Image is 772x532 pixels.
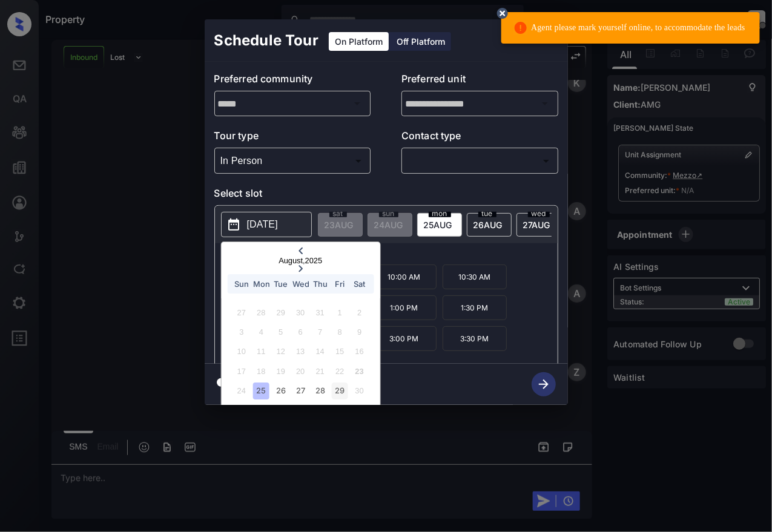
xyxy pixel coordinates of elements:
div: date-select [417,213,462,237]
div: Not available Friday, August 22nd, 2025 [332,363,348,379]
p: 3:30 PM [443,326,507,351]
span: tue [478,210,497,217]
div: Not available Monday, August 4th, 2025 [253,324,269,340]
p: Contact type [401,128,558,148]
span: 26 AUG [473,220,503,230]
div: Sat [351,276,368,292]
div: Not available Thursday, July 31st, 2025 [312,304,328,321]
div: Not available Wednesday, July 30th, 2025 [292,304,309,321]
div: Not available Friday, August 1st, 2025 [332,304,348,321]
p: 3:00 PM [372,326,437,351]
div: Not available Saturday, August 23rd, 2025 [351,363,368,379]
div: Not available Monday, August 11th, 2025 [253,344,269,360]
div: Thu [312,276,328,292]
div: Not available Tuesday, August 5th, 2025 [272,324,289,340]
div: Not available Tuesday, August 19th, 2025 [272,363,289,379]
span: 25 AUG [424,220,452,230]
div: On Platform [329,32,389,51]
div: Mon [253,276,269,292]
div: date-select [516,213,561,237]
div: In Person [217,151,368,171]
div: Sun [233,276,249,292]
div: Not available Monday, August 18th, 2025 [253,363,269,379]
p: Select slot [214,186,558,205]
p: Preferred unit [401,71,558,91]
p: Preferred community [214,71,371,91]
p: 10:00 AM [372,264,437,289]
button: [DATE] [221,212,312,237]
div: Not available Sunday, July 27th, 2025 [233,304,249,321]
p: 10:30 AM [443,264,507,289]
div: August , 2025 [221,256,380,265]
div: Not available Thursday, August 21st, 2025 [312,363,328,379]
div: Fri [332,276,348,292]
div: Not available Wednesday, August 20th, 2025 [292,363,309,379]
div: month 2025-08 [225,303,376,421]
div: Not available Saturday, August 16th, 2025 [351,344,368,360]
div: Not available Tuesday, August 12th, 2025 [272,344,289,360]
span: 27 AUG [523,220,550,230]
div: Not available Saturday, August 2nd, 2025 [351,304,368,321]
span: mon [429,210,451,217]
div: Not available Saturday, August 9th, 2025 [351,324,368,340]
p: *Available time slots [232,243,558,264]
div: Tue [272,276,289,292]
p: [DATE] [247,217,278,232]
div: Not available Monday, July 28th, 2025 [253,304,269,321]
span: wed [528,210,550,217]
div: Not available Thursday, August 7th, 2025 [312,324,328,340]
p: 1:30 PM [443,295,507,320]
div: Not available Sunday, August 17th, 2025 [233,363,249,379]
div: Not available Tuesday, July 29th, 2025 [272,304,289,321]
h2: Schedule Tour [205,19,328,62]
div: Not available Thursday, August 14th, 2025 [312,344,328,360]
div: Not available Wednesday, August 6th, 2025 [292,324,309,340]
div: Not available Sunday, August 3rd, 2025 [233,324,249,340]
div: Agent please mark yourself online, to accommodate the leads [513,16,745,40]
div: Off Platform [391,32,451,51]
div: Not available Sunday, August 10th, 2025 [233,344,249,360]
div: Not available Wednesday, August 13th, 2025 [292,344,309,360]
div: Not available Friday, August 8th, 2025 [332,324,348,340]
div: date-select [467,213,512,237]
p: 1:00 PM [372,295,437,320]
p: Tour type [214,128,371,148]
div: Not available Friday, August 15th, 2025 [332,344,348,360]
div: Wed [292,276,309,292]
